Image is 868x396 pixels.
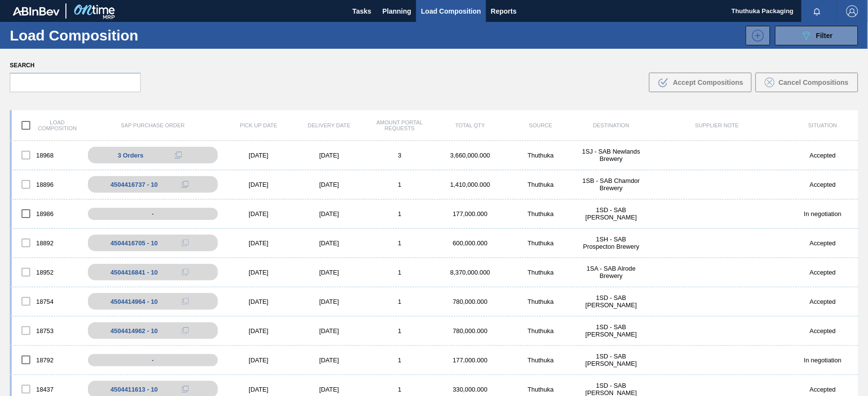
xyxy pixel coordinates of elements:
div: 780,000.000 [435,298,506,305]
button: Filter [775,26,858,45]
div: 4504416705 - 10 [110,239,158,247]
div: Copy [175,296,195,307]
div: 1 [364,327,435,335]
h1: Load Composition [10,30,169,41]
div: [DATE] [223,386,294,393]
div: 18792 [12,350,82,370]
div: 1SA - SAB Alrode Brewery [576,265,646,279]
div: 1 [364,181,435,188]
div: Copy [175,237,195,249]
div: [DATE] [294,298,364,305]
div: Copy [175,383,195,395]
span: Planning [382,5,411,17]
div: Destination [576,122,646,128]
button: Accept Compositions [649,73,752,92]
div: Thuthuka [506,356,576,364]
div: 3 [364,152,435,159]
span: Cancel Compositions [779,79,848,86]
div: 1SD - SAB Rosslyn Brewery [576,206,646,221]
div: 780,000.000 [435,327,506,335]
div: [DATE] [294,239,364,247]
div: 177,000.000 [435,356,506,364]
div: 1 [364,386,435,393]
img: TNhmsLtSVTkK8tSr43FrP2fwEKptu5GPRR3wAAAABJRU5ErkJggg== [13,7,60,16]
div: [DATE] [223,327,294,335]
div: Total Qty [435,122,506,128]
div: Thuthuka [506,152,576,159]
div: 600,000.000 [435,239,506,247]
div: 1 [364,269,435,276]
span: Accept Compositions [673,79,743,86]
div: New Load Composition [741,26,770,45]
div: [DATE] [223,181,294,188]
div: 18892 [12,233,82,253]
div: 330,000.000 [435,386,506,393]
div: [DATE] [223,152,294,159]
div: 4504416737 - 10 [110,181,158,188]
div: 1 [364,239,435,247]
div: Load composition [12,115,82,136]
div: 18896 [12,174,82,195]
div: Thuthuka [506,327,576,335]
div: Supplier Note [647,122,788,128]
div: 18968 [12,145,82,165]
div: 18753 [12,320,82,341]
div: Accepted [788,181,858,188]
div: Pick up Date [223,122,294,128]
div: [DATE] [223,210,294,218]
span: Tasks [351,5,373,17]
div: In negotiation [788,210,858,218]
div: 18754 [12,291,82,312]
label: Search [10,59,141,73]
div: 1 [364,298,435,305]
div: 4504414962 - 10 [110,327,158,335]
button: Notifications [802,4,833,18]
div: Copy [175,325,195,337]
div: - [88,354,218,366]
div: - [88,208,218,220]
div: Situation [788,122,858,128]
div: Thuthuka [506,269,576,276]
div: Delivery Date [294,122,364,128]
div: Accepted [788,239,858,247]
div: Accepted [788,298,858,305]
span: 3 Orders [118,152,144,159]
div: [DATE] [223,356,294,364]
div: 18986 [12,203,82,224]
div: 1 [364,210,435,218]
div: [DATE] [294,356,364,364]
div: Thuthuka [506,298,576,305]
div: Copy [169,149,188,161]
div: Source [506,122,576,128]
div: Amount Portal Requests [364,119,435,131]
div: 1SJ - SAB Newlands Brewery [576,148,646,162]
div: Thuthuka [506,386,576,393]
div: [DATE] [223,239,294,247]
div: Thuthuka [506,181,576,188]
div: Accepted [788,386,858,393]
div: 1SB - SAB Chamdor Brewery [576,177,646,192]
div: [DATE] [294,210,364,218]
div: SAP Purchase Order [82,122,223,128]
div: 4504411613 - 10 [110,386,158,393]
div: 4504414964 - 10 [110,298,158,305]
div: [DATE] [294,386,364,393]
div: 4504416841 - 10 [110,269,158,276]
div: 1SD - SAB Rosslyn Brewery [576,323,646,338]
div: 1 [364,356,435,364]
div: Copy [175,178,195,190]
div: In negotiation [788,356,858,364]
div: [DATE] [294,269,364,276]
div: 3,660,000.000 [435,152,506,159]
div: 1SD - SAB Rosslyn Brewery [576,294,646,309]
span: Load Composition [421,5,481,17]
div: [DATE] [223,269,294,276]
span: Filter [816,32,833,40]
div: 18952 [12,262,82,282]
div: [DATE] [294,152,364,159]
div: [DATE] [294,181,364,188]
div: [DATE] [223,298,294,305]
button: Cancel Compositions [756,73,858,92]
div: Accepted [788,269,858,276]
div: 177,000.000 [435,210,506,218]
